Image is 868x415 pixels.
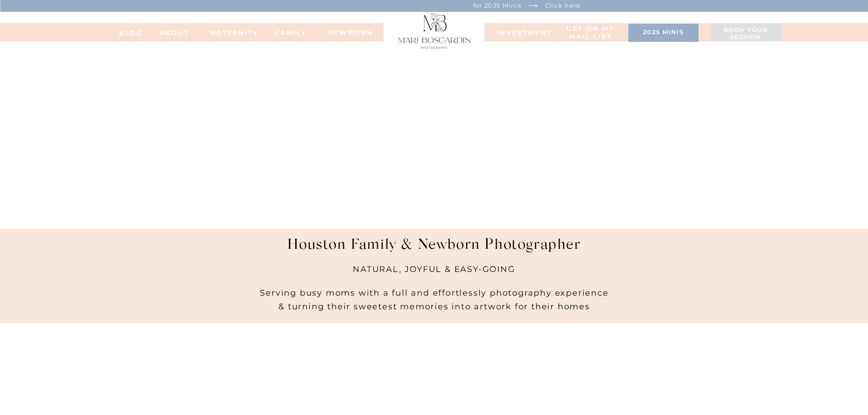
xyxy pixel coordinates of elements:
a: BLOG [113,29,149,36]
a: INVESTMENT [497,29,543,36]
a: 2025 minis [633,29,694,38]
a: NEWBORN [325,29,377,36]
a: MATERNITY [210,29,246,36]
h1: Houston Family & Newborn Photographer [258,236,611,262]
h2: NATURAL, JOYFUL & EASY-GOING [313,262,556,282]
a: Get on my MAIL list [565,25,616,41]
h2: Serving busy moms with a full and effortlessly photography experience & turning their sweetest me... [248,272,621,323]
a: ABOUT [149,29,200,36]
a: FAMILy [273,29,309,36]
a: Book your session [715,26,776,42]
